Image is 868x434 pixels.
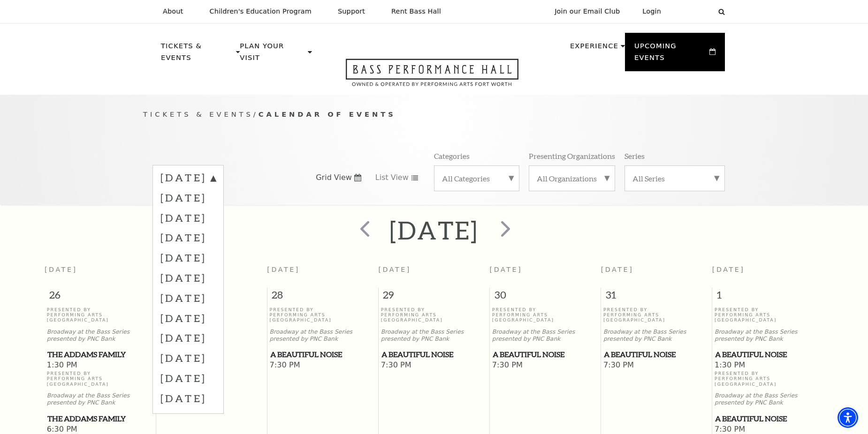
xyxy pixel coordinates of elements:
[712,266,745,273] span: [DATE]
[391,7,441,15] p: Rent Bass Hall
[715,413,821,425] a: A Beautiful Noise
[603,307,710,323] p: Presented By Performing Arts [GEOGRAPHIC_DATA]
[156,266,189,273] span: [DATE]
[603,360,710,371] span: 7:30 PM
[381,329,487,343] p: Broadway at the Bass Series presented by PNC Bank
[47,307,153,323] p: Presented By Performing Arts [GEOGRAPHIC_DATA]
[267,266,300,273] span: [DATE]
[267,288,378,307] span: 28
[270,329,376,343] p: Broadway at the Bass Series presented by PNC Bank
[492,307,599,323] p: Presented By Performing Arts [GEOGRAPHIC_DATA]
[161,40,234,69] p: Tickets & Events
[601,266,634,273] span: [DATE]
[47,349,153,360] a: The Addams Family
[624,151,645,161] p: Series
[47,413,153,425] a: The Addams Family
[160,288,216,308] label: [DATE]
[316,172,352,183] span: Grid View
[492,360,599,371] span: 7:30 PM
[160,187,216,208] label: [DATE]
[270,349,376,360] span: A Beautiful Noise
[434,151,470,161] p: Categories
[381,360,487,371] span: 7:30 PM
[715,329,821,343] p: Broadway at the Bass Series presented by PNC Bank
[375,172,409,183] span: List View
[529,151,615,161] p: Presenting Organizations
[45,266,77,273] span: [DATE]
[160,388,216,408] label: [DATE]
[712,288,823,307] span: 1
[160,171,216,187] label: [DATE]
[381,349,487,360] a: A Beautiful Noise
[270,360,376,371] span: 7:30 PM
[715,371,821,387] p: Presented By Performing Arts [GEOGRAPHIC_DATA]
[143,109,725,120] p: /
[160,308,216,328] label: [DATE]
[259,110,396,118] span: Calendar of Events
[490,266,523,273] span: [DATE]
[492,349,599,360] a: A Beautiful Noise
[47,413,153,425] span: The Addams Family
[45,288,156,307] span: 26
[492,329,599,343] p: Broadway at the Bass Series presented by PNC Bank
[603,349,710,360] a: A Beautiful Noise
[160,268,216,288] label: [DATE]
[381,307,487,323] p: Presented By Performing Arts [GEOGRAPHIC_DATA]
[47,349,153,360] span: The Addams Family
[160,328,216,348] label: [DATE]
[715,349,821,360] a: A Beautiful Noise
[338,7,365,15] p: Support
[270,307,376,323] p: Presented By Performing Arts [GEOGRAPHIC_DATA]
[209,7,312,15] p: Children's Education Program
[160,227,216,247] label: [DATE]
[389,215,478,245] h2: [DATE]
[676,7,709,16] select: Select:
[603,329,710,343] p: Broadway at the Bass Series presented by PNC Bank
[346,214,381,247] button: prev
[490,288,601,307] span: 30
[47,360,153,371] span: 1:30 PM
[47,371,153,387] p: Presented By Performing Arts [GEOGRAPHIC_DATA]
[715,349,821,360] span: A Beautiful Noise
[47,392,153,406] p: Broadway at the Bass Series presented by PNC Bank
[715,360,821,371] span: 1:30 PM
[160,247,216,268] label: [DATE]
[442,173,511,183] label: All Categories
[570,40,618,57] p: Experience
[634,40,707,69] p: Upcoming Events
[312,59,552,95] a: Open this option
[47,329,153,343] p: Broadway at the Bass Series presented by PNC Bank
[715,392,821,406] p: Broadway at the Bass Series presented by PNC Bank
[270,349,376,360] a: A Beautiful Noise
[604,349,709,360] span: A Beautiful Noise
[487,214,522,247] button: next
[493,349,598,360] span: A Beautiful Noise
[160,368,216,388] label: [DATE]
[601,288,712,307] span: 31
[160,208,216,228] label: [DATE]
[160,348,216,368] label: [DATE]
[838,407,858,428] div: Accessibility Menu
[381,349,487,360] span: A Beautiful Noise
[715,413,821,425] span: A Beautiful Noise
[537,173,607,183] label: All Organizations
[632,173,717,183] label: All Series
[715,307,821,323] p: Presented By Performing Arts [GEOGRAPHIC_DATA]
[378,266,411,273] span: [DATE]
[240,40,305,69] p: Plan Your Visit
[163,7,183,15] p: About
[156,288,267,307] span: 27
[143,110,253,118] span: Tickets & Events
[379,288,489,307] span: 29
